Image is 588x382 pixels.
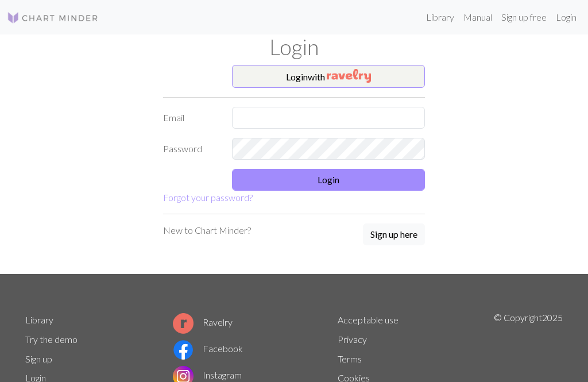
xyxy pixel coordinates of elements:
[173,313,194,334] img: Ravelry logo
[173,343,243,354] a: Facebook
[551,6,581,29] a: Login
[421,6,459,29] a: Library
[497,6,551,29] a: Sign up free
[7,11,99,25] img: Logo
[25,353,52,364] a: Sign up
[338,314,399,325] a: Acceptable use
[25,334,78,345] a: Try the demo
[232,169,425,191] button: Login
[338,353,362,364] a: Terms
[363,223,425,245] button: Sign up here
[25,314,53,325] a: Library
[363,223,425,246] a: Sign up here
[173,369,242,380] a: Instagram
[18,34,570,60] h1: Login
[459,6,497,29] a: Manual
[156,107,225,129] label: Email
[163,223,251,237] p: New to Chart Minder?
[327,69,371,83] img: Ravelry
[173,317,233,327] a: Ravelry
[163,192,253,203] a: Forgot your password?
[173,339,194,360] img: Facebook logo
[156,138,225,160] label: Password
[338,334,367,345] a: Privacy
[232,65,425,88] button: Loginwith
